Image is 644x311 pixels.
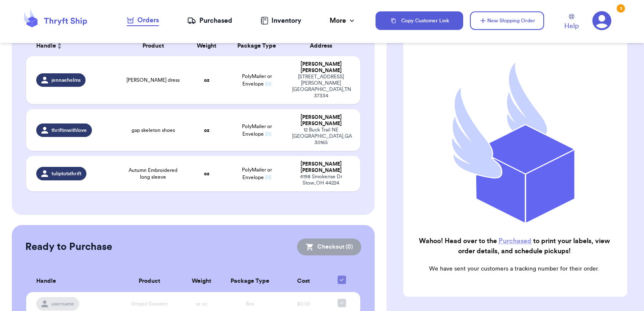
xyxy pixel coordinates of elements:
[204,128,209,133] strong: oz
[196,301,207,306] span: xx oz
[410,265,619,273] p: We have sent your customers a tracking number for their order.
[127,15,159,25] div: Orders
[564,21,579,31] span: Help
[470,11,544,30] button: New Shipping Order
[204,171,209,176] strong: oz
[242,167,272,180] span: PolyMailer or Envelope ✉️
[410,236,619,256] h2: Wahoo! Head over to the to print your labels, view order details, and schedule pickups!
[330,16,356,26] div: More
[260,16,301,26] a: Inventory
[131,127,175,134] span: gap skeleton shoes
[617,4,625,13] div: 3
[127,15,159,26] a: Orders
[297,301,310,306] span: $0.00
[187,36,227,56] th: Weight
[51,77,80,83] span: jennaehelms
[242,74,272,86] span: PolyMailer or Envelope ✉️
[499,238,531,244] a: Purchased
[297,239,361,255] button: Checkout (0)
[120,36,187,56] th: Product
[125,167,182,180] span: Autumn Embroidered long sleeve
[131,301,168,306] span: Striped Sweater
[36,277,56,286] span: Handle
[292,127,351,146] div: 12 Buck Trail NE [GEOGRAPHIC_DATA] , GA 30165
[126,77,180,83] span: [PERSON_NAME] dress
[117,271,182,292] th: Product
[292,161,351,174] div: [PERSON_NAME] [PERSON_NAME]
[592,11,612,30] a: 3
[279,271,328,292] th: Cost
[246,301,254,306] span: Box
[376,11,463,30] button: Copy Customer Link
[242,124,272,137] span: PolyMailer or Envelope ✉️
[51,170,81,177] span: tuliptotsthrift
[182,271,220,292] th: Weight
[36,42,56,51] span: Handle
[25,240,112,254] h2: Ready to Purchase
[292,61,351,74] div: [PERSON_NAME] [PERSON_NAME]
[227,36,287,56] th: Package Type
[292,114,351,127] div: [PERSON_NAME] [PERSON_NAME]
[287,36,361,56] th: Address
[51,300,74,307] span: username
[204,78,209,83] strong: oz
[221,271,279,292] th: Package Type
[292,174,351,186] div: 4198 Smokerise Dr Stow , OH 44224
[51,127,87,134] span: thriftinwithlove
[187,16,232,26] a: Purchased
[564,14,579,31] a: Help
[292,74,351,99] div: [STREET_ADDRESS][PERSON_NAME] [GEOGRAPHIC_DATA] , TN 37334
[56,41,63,51] button: Sort ascending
